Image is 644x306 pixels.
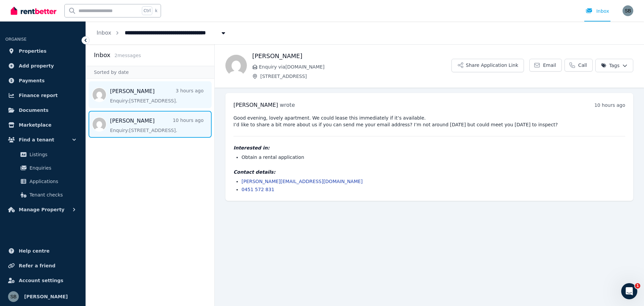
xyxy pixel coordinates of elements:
[11,6,56,16] img: RentBetter
[543,62,556,69] span: Email
[19,62,54,70] span: Add property
[8,291,19,302] img: Sam Berrell
[19,91,58,99] span: Finance report
[19,77,45,85] span: Payments
[578,62,587,69] span: Call
[451,59,524,72] button: Share Application Link
[19,136,54,144] span: Find a tenant
[110,87,204,104] a: [PERSON_NAME]3 hours agoEnquiry:[STREET_ADDRESS].
[241,154,625,161] li: Obtain a rental application
[260,73,451,80] span: [STREET_ADDRESS]
[5,44,80,58] a: Properties
[5,274,80,287] a: Account settings
[565,59,593,72] a: Call
[5,59,80,73] a: Add property
[86,66,214,79] div: Sorted by date
[8,161,77,175] a: Enquiries
[8,188,77,202] a: Tenant checks
[233,144,625,151] h4: Interested in:
[155,8,157,13] span: k
[623,5,633,16] img: Sam Berrell
[24,293,68,301] span: [PERSON_NAME]
[97,30,111,36] a: Inbox
[30,150,75,159] span: Listings
[19,47,47,55] span: Properties
[5,133,80,146] button: Find a tenant
[19,247,50,255] span: Help centre
[19,262,55,270] span: Refer a friend
[19,121,51,129] span: Marketplace
[30,191,75,199] span: Tenant checks
[5,103,80,117] a: Documents
[594,102,625,108] time: 10 hours ago
[5,37,26,42] span: ORGANISE
[5,203,80,216] button: Manage Property
[601,62,620,69] span: Tags
[19,106,49,114] span: Documents
[621,283,637,299] iframe: Intercom live chat
[280,102,295,108] span: wrote
[241,187,274,192] a: 0451 572 831
[30,177,75,185] span: Applications
[94,50,110,60] h2: Inbox
[233,115,625,128] pre: Good evening, lovely apartment. We could lease this immediately if it’s available. I’d like to sh...
[259,63,451,70] span: Enquiry via [DOMAIN_NAME]
[8,175,77,188] a: Applications
[241,179,363,184] a: [PERSON_NAME][EMAIL_ADDRESS][DOMAIN_NAME]
[30,164,75,172] span: Enquiries
[529,59,562,72] a: Email
[586,8,609,14] div: Inbox
[595,59,633,72] button: Tags
[5,118,80,132] a: Marketplace
[19,276,63,285] span: Account settings
[233,102,278,108] span: [PERSON_NAME]
[86,79,214,140] nav: Message list
[5,244,80,258] a: Help centre
[110,117,204,134] a: [PERSON_NAME]10 hours agoEnquiry:[STREET_ADDRESS].
[114,53,141,58] span: 2 message s
[8,148,77,161] a: Listings
[86,21,237,44] nav: Breadcrumb
[19,206,64,214] span: Manage Property
[635,283,640,289] span: 1
[5,74,80,87] a: Payments
[233,169,625,175] h4: Contact details:
[5,89,80,102] a: Finance report
[225,55,247,76] img: John
[142,6,152,15] span: Ctrl
[252,51,451,61] h1: [PERSON_NAME]
[5,259,80,272] a: Refer a friend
